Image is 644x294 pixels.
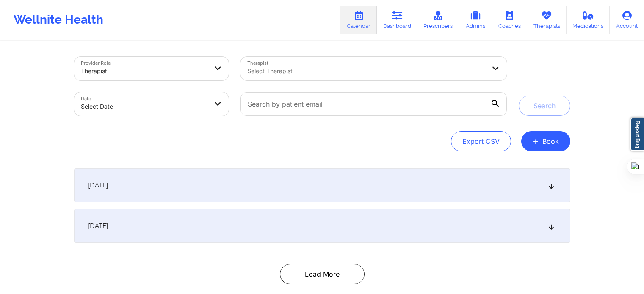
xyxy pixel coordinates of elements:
[240,92,506,116] input: Search by patient email
[377,6,417,34] a: Dashboard
[630,118,644,151] a: Report Bug
[451,131,511,151] button: Export CSV
[88,222,108,230] span: [DATE]
[459,6,492,34] a: Admins
[521,131,570,151] button: +Book
[81,97,208,116] div: Select Date
[88,181,108,190] span: [DATE]
[519,96,570,116] button: Search
[81,62,208,80] div: Therapist
[417,6,459,34] a: Prescribers
[527,6,567,34] a: Therapists
[610,6,644,34] a: Account
[280,264,365,284] button: Load More
[567,6,610,34] a: Medications
[340,6,377,34] a: Calendar
[533,139,539,143] span: +
[492,6,527,34] a: Coaches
